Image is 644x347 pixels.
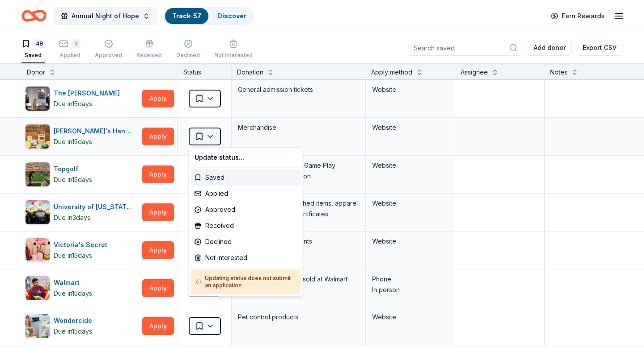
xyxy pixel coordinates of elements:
[191,250,301,266] div: Not interested
[191,169,301,186] div: Saved
[191,234,301,250] div: Declined
[191,149,301,165] div: Update status...
[191,218,301,234] div: Received
[191,186,301,202] div: Applied
[191,202,301,218] div: Approved
[196,275,296,289] h5: Updating status does not submit an application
